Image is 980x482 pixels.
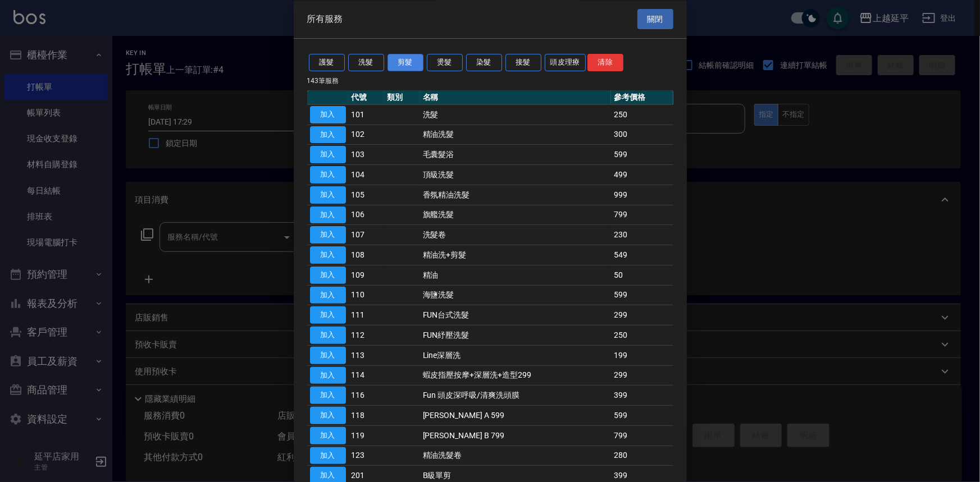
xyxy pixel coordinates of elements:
[420,346,612,366] td: Line深層洗
[611,165,673,185] td: 499
[310,427,346,444] button: 加入
[310,267,346,284] button: 加入
[349,426,385,446] td: 119
[310,167,346,184] button: 加入
[611,286,673,306] td: 599
[349,406,385,426] td: 118
[611,426,673,446] td: 799
[384,90,420,105] th: 類別
[420,245,612,265] td: 精油洗+剪髮
[420,325,612,346] td: FUN紓壓洗髮
[611,225,673,245] td: 230
[349,446,385,466] td: 123
[310,146,346,164] button: 加入
[420,105,612,125] td: 洗髮
[420,165,612,185] td: 頂級洗髮
[611,105,673,125] td: 250
[637,9,673,30] button: 關閉
[427,54,463,72] button: 燙髮
[349,265,385,286] td: 109
[587,54,623,72] button: 清除
[420,125,612,145] td: 精油洗髮
[611,185,673,205] td: 999
[420,385,612,406] td: Fun 頭皮深呼吸/清爽洗頭膜
[310,387,346,405] button: 加入
[310,126,346,144] button: 加入
[420,145,612,165] td: 毛囊髮浴
[349,305,385,325] td: 111
[349,165,385,185] td: 104
[611,325,673,346] td: 250
[310,206,346,224] button: 加入
[349,145,385,165] td: 103
[611,346,673,366] td: 199
[310,327,346,345] button: 加入
[310,247,346,264] button: 加入
[611,446,673,466] td: 280
[505,54,541,72] button: 接髮
[611,205,673,226] td: 799
[349,225,385,245] td: 107
[545,54,586,72] button: 頭皮理療
[348,54,384,72] button: 洗髮
[349,366,385,386] td: 114
[310,447,346,465] button: 加入
[310,287,346,304] button: 加入
[349,205,385,226] td: 106
[310,407,346,425] button: 加入
[420,225,612,245] td: 洗髮卷
[307,76,673,86] p: 143 筆服務
[388,54,423,72] button: 剪髮
[420,265,612,286] td: 精油
[310,347,346,364] button: 加入
[310,367,346,384] button: 加入
[309,54,345,72] button: 護髮
[420,426,612,446] td: [PERSON_NAME] B 799
[611,245,673,265] td: 549
[611,406,673,426] td: 599
[349,185,385,205] td: 105
[611,125,673,145] td: 300
[611,90,673,105] th: 參考價格
[611,265,673,286] td: 50
[307,13,343,25] span: 所有服務
[349,346,385,366] td: 113
[611,305,673,325] td: 299
[349,325,385,346] td: 112
[349,286,385,306] td: 110
[310,186,346,204] button: 加入
[349,105,385,125] td: 101
[349,90,385,105] th: 代號
[349,385,385,406] td: 116
[349,245,385,265] td: 108
[611,145,673,165] td: 599
[420,406,612,426] td: [PERSON_NAME] A 599
[611,366,673,386] td: 299
[420,185,612,205] td: 香氛精油洗髮
[420,205,612,226] td: 旗艦洗髮
[310,227,346,244] button: 加入
[466,54,502,72] button: 染髮
[611,385,673,406] td: 399
[310,106,346,123] button: 加入
[420,446,612,466] td: 精油洗髮卷
[420,286,612,306] td: 海鹽洗髮
[420,366,612,386] td: 蝦皮指壓按摩+深層洗+造型299
[420,305,612,325] td: FUN台式洗髮
[310,307,346,324] button: 加入
[349,125,385,145] td: 102
[420,90,612,105] th: 名稱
